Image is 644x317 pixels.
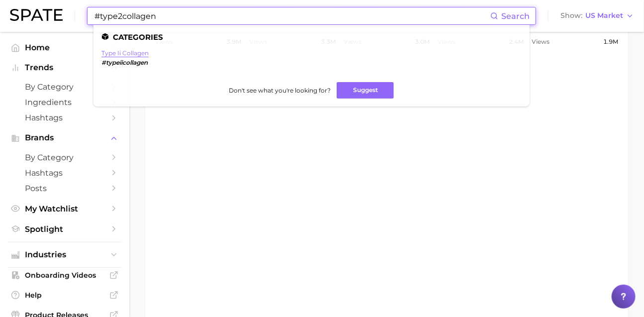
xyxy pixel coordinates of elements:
[8,150,121,165] a: by Category
[8,79,121,95] a: by Category
[8,247,121,262] button: Industries
[337,82,394,99] button: Suggest
[8,60,121,75] button: Trends
[603,36,618,48] span: 1.9m
[25,204,104,213] span: My Watchlist
[8,110,121,125] a: Hashtags
[585,13,623,18] span: US Market
[25,82,104,92] span: by Category
[25,98,104,107] span: Ingredients
[25,271,104,280] span: Onboarding Videos
[8,288,121,303] a: Help
[8,268,121,283] a: Onboarding Videos
[25,153,104,162] span: by Category
[25,291,104,300] span: Help
[25,184,104,193] span: Posts
[25,224,104,234] span: Spotlight
[25,133,104,142] span: Brands
[101,49,149,57] a: type ii collagen
[25,168,104,178] span: Hashtags
[8,221,121,237] a: Spotlight
[93,7,490,24] input: Search here for a brand, industry, or ingredient
[8,40,121,55] a: Home
[25,63,104,72] span: Trends
[229,87,331,94] span: Don't see what you're looking for?
[25,43,104,52] span: Home
[8,165,121,181] a: Hashtags
[501,11,530,21] span: Search
[8,95,121,110] a: Ingredients
[8,130,121,145] button: Brands
[8,181,121,196] a: Posts
[25,113,104,122] span: Hashtags
[101,59,148,66] em: #typeiicollagen
[10,9,63,21] img: SPATE
[101,33,522,41] li: Categories
[8,201,121,216] a: My Watchlist
[25,250,104,259] span: Industries
[558,9,637,22] button: ShowUS Market
[532,36,550,48] span: Views
[560,13,582,18] span: Show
